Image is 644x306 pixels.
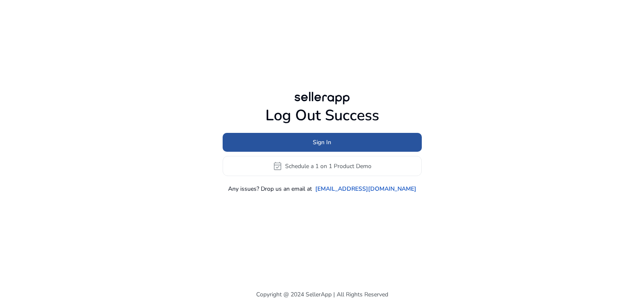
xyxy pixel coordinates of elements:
[223,133,422,152] button: Sign In
[223,156,422,176] button: event_availableSchedule a 1 on 1 Product Demo
[313,138,331,147] span: Sign In
[228,184,312,193] p: Any issues? Drop us an email at
[223,106,422,124] h1: Log Out Success
[273,161,283,171] span: event_available
[315,184,416,193] a: [EMAIL_ADDRESS][DOMAIN_NAME]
